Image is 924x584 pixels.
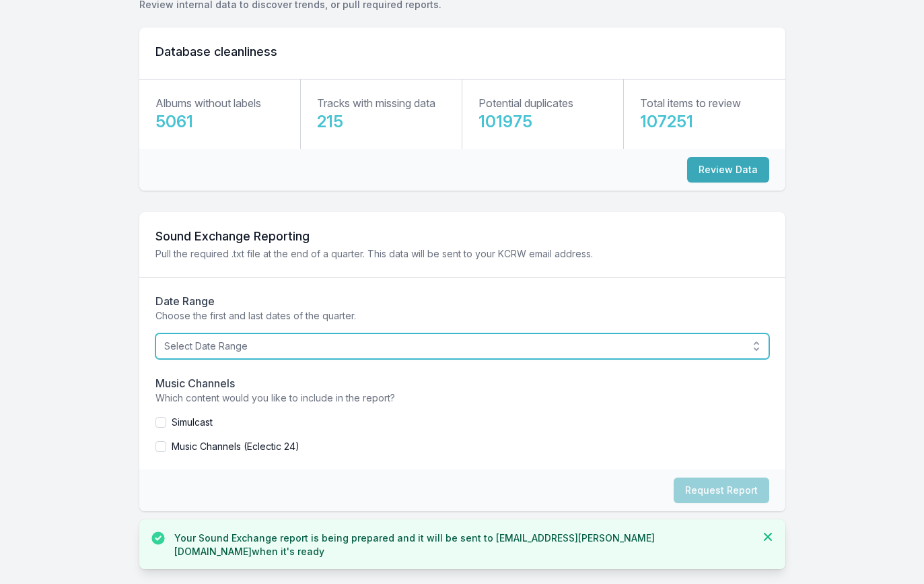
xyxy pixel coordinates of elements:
[640,95,741,111] p: Total items to review
[317,95,435,111] p: Tracks with missing data
[155,375,769,391] h2: Music Channels
[687,157,769,183] button: Review Data
[172,440,299,453] label: Music Channels (Eclectic 24)
[674,478,769,503] button: Request Report
[155,112,193,131] big: 5061
[155,333,769,359] button: Select Date Range
[478,112,532,131] big: 101975
[155,228,769,245] h2: Sound Exchange Reporting
[172,416,213,429] label: Simulcast
[155,247,769,261] p: Pull the required .txt file at the end of a quarter. This data will be sent to your KCRW email ad...
[155,95,261,111] p: Albums without labels
[317,112,343,131] big: 215
[164,339,742,353] span: Select Date Range
[640,112,693,131] big: 107251
[155,293,769,309] h2: Date Range
[174,531,750,558] p: Your Sound Exchange report is being prepared and it will be sent to [EMAIL_ADDRESS][PERSON_NAME][...
[155,309,769,323] p: Choose the first and last dates of the quarter.
[155,44,769,60] h2: Database cleanliness
[478,95,573,111] p: Potential duplicates
[155,391,769,405] p: Which content would you like to include in the report?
